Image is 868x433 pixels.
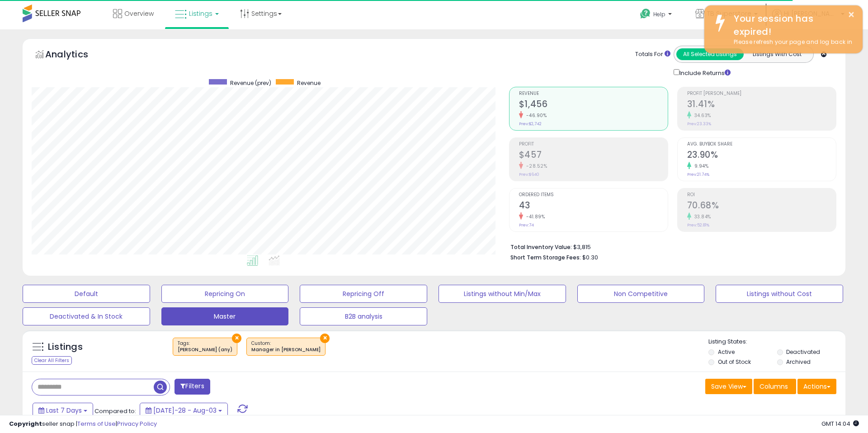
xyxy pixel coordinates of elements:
h2: $457 [519,150,668,162]
button: Non Competitive [577,285,705,303]
span: Help [653,10,665,18]
div: seller snap | | [9,420,157,428]
li: $3,815 [510,241,830,252]
div: Totals For [635,50,670,59]
small: Prev: 74 [519,222,534,228]
b: Total Inventory Value: [510,243,572,251]
label: Out of Stock [718,358,751,366]
button: [DATE]-28 - Aug-03 [140,403,228,418]
button: × [848,9,855,20]
div: Manager in [PERSON_NAME] [251,347,321,353]
span: Tags : [178,340,232,353]
b: Short Term Storage Fees: [510,254,581,261]
small: Prev: $2,742 [519,121,542,127]
span: Compared to: [94,407,136,415]
small: Prev: 21.74% [687,172,709,177]
label: Active [718,348,735,356]
a: Terms of Use [77,419,116,428]
button: Default [23,285,150,303]
span: Revenue [297,79,321,87]
div: Your session has expired! [727,12,856,38]
strong: Copyright [9,419,42,428]
h2: 70.68% [687,200,836,212]
span: Overview [124,9,154,18]
a: Privacy Policy [117,419,157,428]
span: Profit [519,142,668,147]
button: Deactivated & In Stock [23,307,150,325]
button: × [320,334,330,343]
button: B2B analysis [300,307,427,325]
button: Listings With Cost [743,48,811,60]
label: Deactivated [786,348,820,356]
h2: 43 [519,200,668,212]
span: 2025-08-14 14:04 GMT [821,419,859,428]
button: Master [161,307,289,325]
button: Save View [705,379,752,394]
h2: $1,456 [519,99,668,111]
span: Custom: [251,340,321,353]
button: Repricing Off [300,285,427,303]
div: [PERSON_NAME] (any) [178,347,232,353]
span: Ordered Items [519,193,668,198]
small: -28.52% [523,163,547,169]
p: Listing States: [708,338,845,346]
span: Revenue [519,91,668,96]
label: Archived [786,358,811,366]
span: Profit [PERSON_NAME] [687,91,836,96]
small: 33.84% [691,213,711,220]
span: ROI [687,193,836,198]
button: × [232,334,241,343]
small: Prev: $640 [519,172,539,177]
span: Revenue (prev) [230,79,271,87]
span: [DATE]-28 - Aug-03 [153,406,217,415]
span: $0.30 [582,253,598,262]
span: Last 7 Days [46,406,82,415]
small: Prev: 23.33% [687,121,711,127]
button: Repricing On [161,285,289,303]
button: Listings without Min/Max [439,285,566,303]
a: Help [633,1,681,29]
div: Clear All Filters [32,356,72,365]
button: Columns [754,379,796,394]
i: Get Help [640,8,651,19]
div: Include Returns [667,67,741,78]
h2: 23.90% [687,150,836,162]
small: 34.63% [691,112,711,119]
span: Columns [759,382,788,391]
button: Last 7 Days [33,403,93,418]
small: -41.89% [523,213,545,220]
h5: Listings [48,341,83,353]
button: Listings without Cost [716,285,843,303]
small: Prev: 52.81% [687,222,709,228]
h2: 31.41% [687,99,836,111]
h5: Analytics [45,48,106,63]
button: Filters [175,379,210,395]
button: Actions [797,379,836,394]
button: All Selected Listings [676,48,744,60]
span: Listings [189,9,212,18]
small: -46.90% [523,112,547,119]
small: 9.94% [691,163,709,169]
div: Please refresh your page and log back in [727,38,856,47]
span: Avg. Buybox Share [687,142,836,147]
